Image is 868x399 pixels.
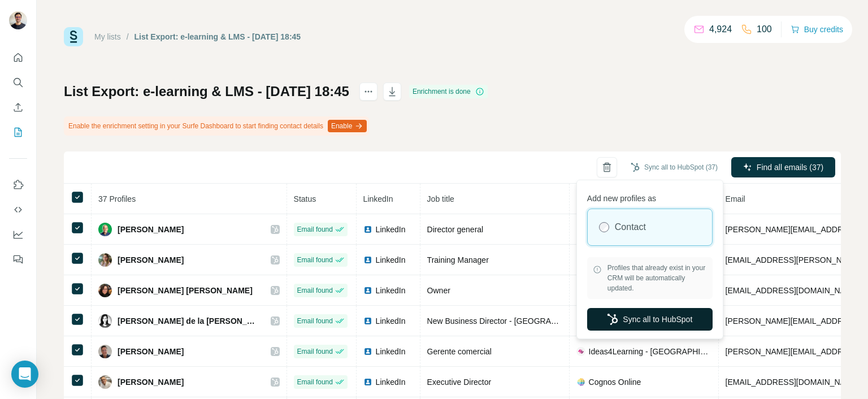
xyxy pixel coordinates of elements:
span: [PERSON_NAME] [118,376,184,388]
span: Email [726,194,745,203]
span: Owner [427,286,450,295]
div: Enrichment is done [409,85,488,98]
span: Email found [297,346,333,357]
button: Dashboard [9,224,27,245]
span: Profiles that already exist in your CRM will be automatically updated. [607,263,707,293]
button: Sync all to HubSpot (37) [623,159,726,176]
span: Email found [297,224,333,235]
span: [PERSON_NAME] [PERSON_NAME] [118,285,253,296]
span: [PERSON_NAME] [118,346,184,357]
span: 37 Profiles [98,194,136,203]
p: Add new profiles as [587,188,713,204]
img: Avatar [98,345,112,358]
img: Avatar [98,284,112,297]
div: List Export: e-learning & LMS - [DATE] 18:45 [134,31,301,42]
img: LinkedIn logo [363,347,372,356]
button: Use Surfe on LinkedIn [9,175,27,195]
img: Avatar [98,223,112,236]
span: Status [294,194,316,203]
span: Cognos Online [589,376,641,388]
div: Enable the enrichment setting in your Surfe Dashboard to start finding contact details [64,116,369,136]
img: company-logo [576,347,585,356]
span: Email found [297,316,333,326]
span: [EMAIL_ADDRESS][DOMAIN_NAME] [726,286,860,295]
span: Gerente comercial [427,347,492,356]
span: [PERSON_NAME] [118,224,184,235]
img: Avatar [98,375,112,389]
button: Use Surfe API [9,199,27,220]
span: Email found [297,285,333,296]
span: LinkedIn [376,346,406,357]
img: LinkedIn logo [363,316,372,326]
a: My lists [94,32,121,41]
div: Open Intercom Messenger [11,361,38,388]
button: Quick start [9,47,27,68]
span: New Business Director - [GEOGRAPHIC_DATA] & [GEOGRAPHIC_DATA] [427,316,689,326]
span: LinkedIn [376,224,406,235]
img: company-logo [576,378,585,387]
span: Email found [297,377,333,387]
img: LinkedIn logo [363,255,372,264]
button: Sync all to HubSpot [587,308,713,331]
label: Contact [615,220,646,234]
button: Feedback [9,249,27,270]
span: Executive Director [427,378,492,387]
h1: List Export: e-learning & LMS - [DATE] 18:45 [64,83,349,101]
img: Avatar [9,11,27,29]
span: Director general [427,225,484,234]
span: Training Manager [427,255,489,264]
span: [EMAIL_ADDRESS][DOMAIN_NAME] [726,378,860,387]
span: Ideas4Learning - [GEOGRAPHIC_DATA] [589,346,711,357]
p: 4,924 [709,23,732,36]
span: [PERSON_NAME] de la [PERSON_NAME] [118,315,259,327]
span: LinkedIn [363,194,393,203]
span: LinkedIn [376,376,406,388]
button: Enrich CSV [9,97,27,118]
img: LinkedIn logo [363,286,372,295]
button: Find all emails (37) [731,157,835,177]
span: Job title [427,194,454,203]
button: actions [359,83,377,101]
span: LinkedIn [376,285,406,296]
li: / [127,31,129,42]
img: LinkedIn logo [363,378,372,387]
span: [PERSON_NAME] [118,254,184,266]
span: Find all emails (37) [757,162,823,173]
img: Avatar [98,314,112,328]
img: Avatar [98,253,112,267]
span: Email found [297,255,333,265]
button: Enable [328,120,367,132]
button: My lists [9,122,27,142]
img: Surfe Logo [64,27,83,46]
img: LinkedIn logo [363,225,372,234]
button: Buy credits [791,21,843,37]
p: 100 [757,23,772,36]
button: Search [9,72,27,93]
span: LinkedIn [376,254,406,266]
span: LinkedIn [376,315,406,327]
